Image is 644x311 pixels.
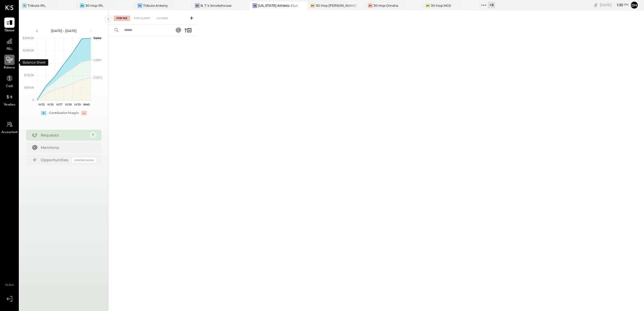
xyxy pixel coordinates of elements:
span: Cash [6,84,13,89]
text: $59.6K [24,86,34,89]
div: [DATE] - [DATE] [41,29,87,33]
div: 30 Hop [PERSON_NAME] Summit [316,3,357,8]
div: 3H [310,3,315,8]
div: Opportunities [41,157,69,163]
div: Balance Sheet [20,59,48,66]
div: IA [252,3,257,8]
div: [US_STATE] Athletic Club [258,3,298,8]
div: Coming Soon [72,158,96,163]
a: Cash [0,73,19,89]
div: [DATE] [600,2,629,8]
span: Balance [4,65,15,70]
div: For Client [131,16,153,21]
text: W38 [65,103,72,106]
a: Queue [0,18,19,33]
div: Tribute IRL [28,3,46,8]
text: W37 [56,103,63,106]
text: Sales [94,36,102,40]
text: $298.2K [23,36,34,40]
div: B. T.'s Smokehouse [200,3,231,8]
div: 3H [368,3,373,8]
span: Vendors [4,103,15,107]
text: W36 [47,103,54,106]
div: Requests [41,132,87,138]
div: Closed [154,16,171,21]
div: + [41,111,46,115]
text: W39 [74,103,81,106]
text: 0 [32,98,34,102]
span: Queue [5,28,15,33]
div: For Me [114,16,130,21]
div: 3H [80,3,85,8]
text: $119.3K [24,73,34,77]
text: $238.5K [23,48,34,52]
div: Contribution Margin [49,111,79,115]
div: TA [137,3,142,8]
text: W35 [38,103,44,106]
a: Accountant [0,119,19,135]
div: 30 Hop MGS [431,3,451,8]
a: Vendors [0,92,19,107]
span: Accountant [1,130,18,135]
text: COGS [94,76,102,79]
div: - [81,111,87,115]
a: P&L [0,36,19,52]
button: Dh [630,1,639,9]
div: Mentions [41,145,94,150]
div: BT [195,3,200,8]
div: 30 Hop IRL [85,3,103,8]
div: 7 [90,132,96,138]
div: Tribute Ankeny [143,3,168,8]
a: Balance [0,55,19,70]
div: 30 Hop Omaha [373,3,398,8]
div: copy link [593,2,598,8]
text: W40 [83,103,89,106]
div: TI [22,3,27,8]
text: Labor [94,58,102,62]
span: P&L [6,47,13,52]
div: + 9 [488,2,495,8]
div: 3H [425,3,430,8]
